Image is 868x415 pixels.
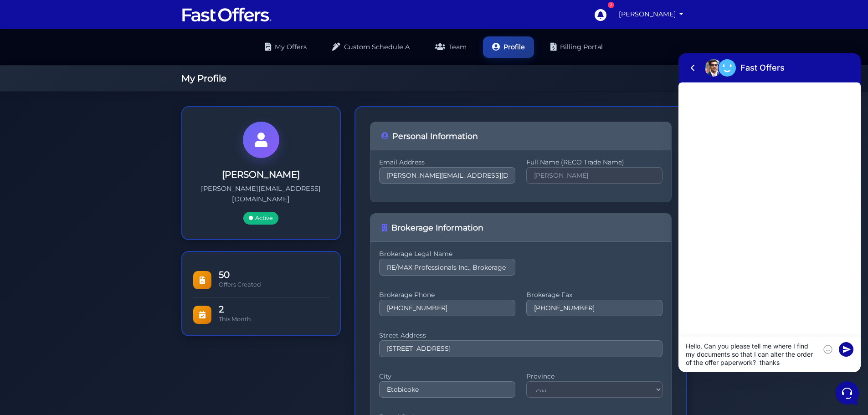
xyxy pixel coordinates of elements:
a: My Offers [256,36,316,58]
label: Brokerage Legal Name [379,253,515,255]
h1: My Profile [181,73,687,84]
a: Billing Portal [541,36,612,58]
a: [PERSON_NAME] [615,5,687,23]
a: Team [426,36,476,58]
iframe: Customerly Messenger Launcher [833,379,861,407]
a: Custom Schedule A [323,36,419,58]
span: 2 [219,305,329,314]
span: Active [243,212,278,225]
label: Province [526,375,663,378]
h3: [PERSON_NAME] [197,169,325,180]
label: Full Name (RECO Trade Name) [526,161,663,164]
label: Brokerage Phone [379,294,515,296]
label: Street Address [379,334,663,337]
h4: Personal Information [381,131,660,141]
div: 7 [608,2,614,8]
span: Offers Created [219,281,261,288]
label: City [379,375,515,378]
span: 50 [219,270,329,279]
a: Profile [483,36,534,58]
label: Brokerage Fax [526,294,663,296]
label: Email Address [379,161,515,164]
a: 7 [590,4,611,25]
p: [PERSON_NAME][EMAIL_ADDRESS][DOMAIN_NAME] [197,184,325,205]
iframe: Customerly Messenger [678,53,861,372]
h4: Brokerage Information [381,223,660,232]
span: This Month [219,316,251,323]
